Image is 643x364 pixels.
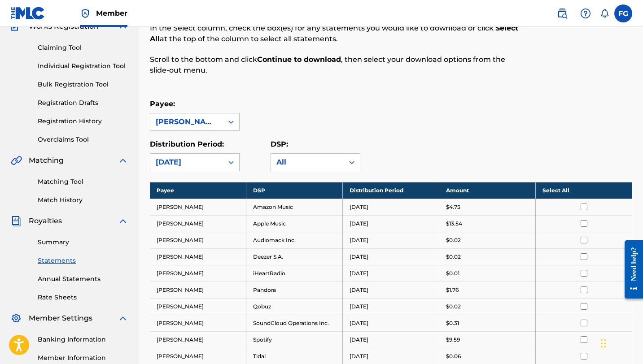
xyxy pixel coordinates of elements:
[38,98,128,108] a: Registration Drafts
[150,140,224,148] label: Distribution Period:
[446,220,462,228] p: $13.54
[38,335,128,344] a: Banking Information
[614,4,632,22] div: User Menu
[577,4,595,22] div: Help
[343,331,439,348] td: [DATE]
[150,315,246,331] td: [PERSON_NAME]
[38,353,128,363] a: Member Information
[29,155,64,166] span: Matching
[446,269,459,277] p: $0.01
[150,23,521,44] p: In the Select column, check the box(es) for any statements you would like to download or click at...
[246,248,343,265] td: Deezer S.A.
[246,315,343,331] td: SoundCloud Operations Inc.
[118,155,128,166] img: expand
[118,216,128,226] img: expand
[446,203,460,211] p: $4.75
[246,232,343,248] td: Audiomack Inc.
[601,330,606,357] div: Drag
[343,232,439,248] td: [DATE]
[150,298,246,315] td: [PERSON_NAME]
[11,216,22,226] img: Royalties
[246,331,343,348] td: Spotify
[246,215,343,232] td: Apple Music
[271,140,288,148] label: DSP:
[553,4,571,22] a: Public Search
[80,8,91,19] img: Top Rightsholder
[446,286,459,294] p: $1.76
[150,182,246,199] th: Payee
[150,232,246,248] td: [PERSON_NAME]
[343,298,439,315] td: [DATE]
[600,9,609,18] div: Notifications
[150,282,246,298] td: [PERSON_NAME]
[246,199,343,215] td: Amazon Music
[446,319,459,327] p: $0.31
[257,55,341,64] strong: Continue to download
[150,199,246,215] td: [PERSON_NAME]
[246,182,343,199] th: DSP
[446,352,461,360] p: $0.06
[38,117,128,126] a: Registration History
[446,236,461,244] p: $0.02
[38,177,128,186] a: Matching Tool
[343,248,439,265] td: [DATE]
[38,195,128,205] a: Match History
[246,265,343,282] td: iHeartRadio
[38,80,128,89] a: Bulk Registration Tool
[439,182,536,199] th: Amount
[580,8,591,19] img: help
[557,8,568,19] img: search
[38,135,128,144] a: Overclaims Tool
[11,313,22,324] img: Member Settings
[38,256,128,265] a: Statements
[38,61,128,71] a: Individual Registration Tool
[38,274,128,284] a: Annual Statements
[118,313,128,324] img: expand
[29,313,92,324] span: Member Settings
[150,331,246,348] td: [PERSON_NAME]
[150,248,246,265] td: [PERSON_NAME]
[536,182,632,199] th: Select All
[446,303,461,311] p: $0.02
[618,233,643,305] iframe: Resource Center
[11,155,22,166] img: Matching
[343,265,439,282] td: [DATE]
[11,7,45,20] img: MLC Logo
[150,215,246,232] td: [PERSON_NAME]
[29,216,62,226] span: Royalties
[276,157,338,168] div: All
[96,8,127,18] span: Member
[150,265,246,282] td: [PERSON_NAME]
[156,157,218,168] div: [DATE]
[246,282,343,298] td: Pandora
[446,336,460,344] p: $9.59
[343,282,439,298] td: [DATE]
[343,215,439,232] td: [DATE]
[343,199,439,215] td: [DATE]
[343,315,439,331] td: [DATE]
[598,321,643,364] iframe: Chat Widget
[150,54,521,76] p: Scroll to the bottom and click , then select your download options from the slide-out menu.
[38,293,128,302] a: Rate Sheets
[150,100,175,108] label: Payee:
[38,43,128,52] a: Claiming Tool
[156,117,218,127] div: [PERSON_NAME]
[246,298,343,315] td: Qobuz
[343,182,439,199] th: Distribution Period
[38,238,128,247] a: Summary
[446,253,461,261] p: $0.02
